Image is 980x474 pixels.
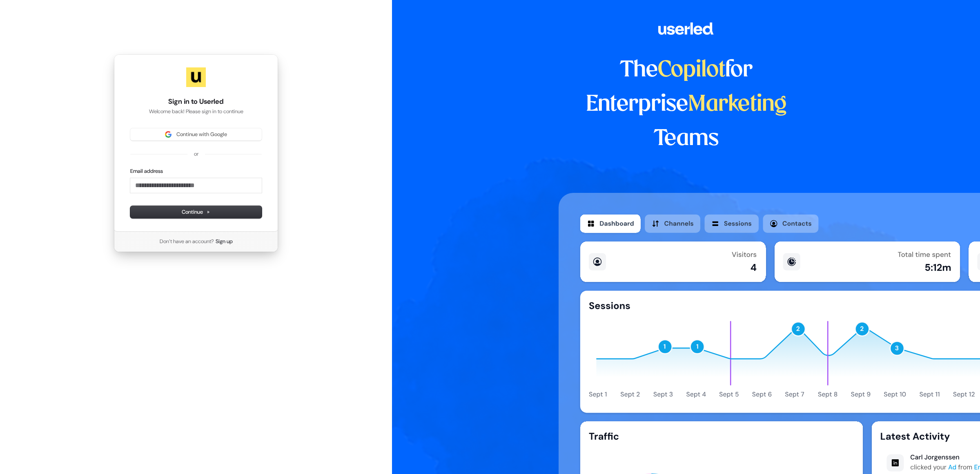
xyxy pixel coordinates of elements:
p: or [194,150,198,158]
span: Don’t have an account? [160,238,214,245]
img: Userled [186,67,206,87]
span: Continue with Google [176,131,227,138]
button: Sign in with GoogleContinue with Google [130,128,262,141]
span: Continue [182,208,210,216]
span: Copilot [658,60,725,81]
button: Continue [130,206,262,218]
label: Email address [130,168,163,175]
p: Welcome back! Please sign in to continue [130,108,262,115]
h1: Sign in to Userled [130,97,262,107]
h1: The for Enterprise Teams [559,53,814,156]
span: Marketing [688,94,787,115]
a: Sign up [216,238,233,245]
img: Sign in with Google [165,131,171,138]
